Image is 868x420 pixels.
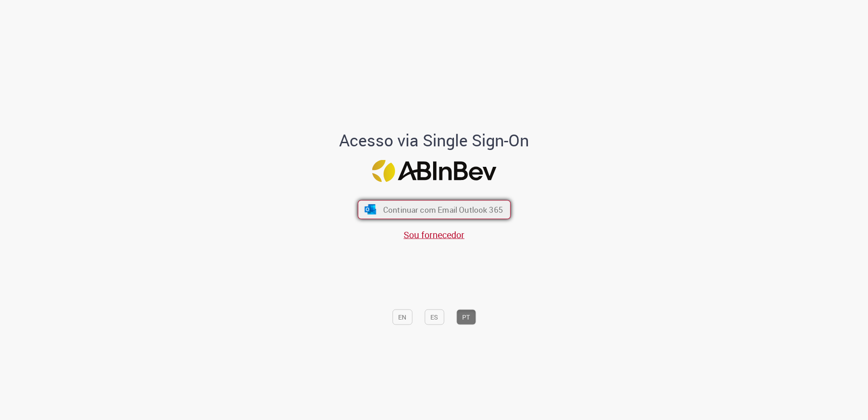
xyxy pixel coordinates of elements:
a: Sou fornecedor [404,229,464,241]
button: ícone Azure/Microsoft 360 Continuar com Email Outlook 365 [358,200,511,219]
button: ES [424,309,444,325]
button: EN [392,309,412,325]
button: PT [456,309,476,325]
h1: Acesso via Single Sign-On [308,131,560,149]
span: Continuar com Email Outlook 365 [383,204,503,215]
img: ícone Azure/Microsoft 360 [364,205,377,215]
img: Logo ABInBev [372,160,496,182]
